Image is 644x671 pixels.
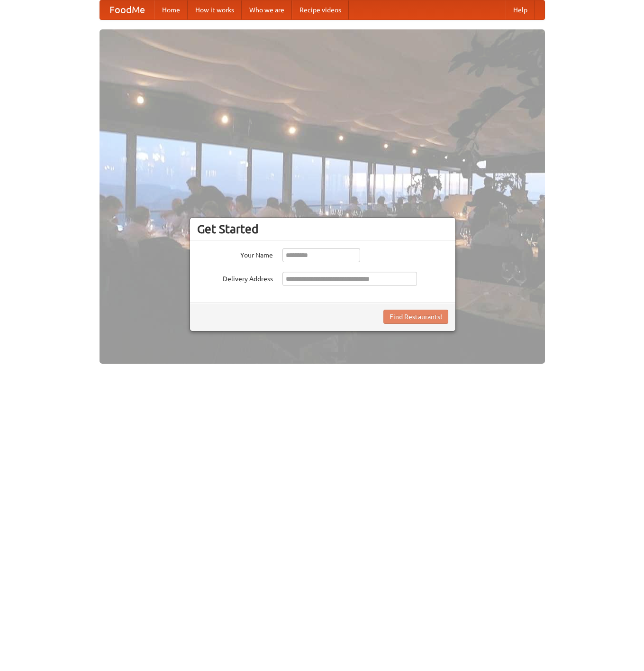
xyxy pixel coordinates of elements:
[197,272,273,284] label: Delivery Address
[242,0,292,19] a: Who we are
[197,222,448,236] h3: Get Started
[100,0,154,19] a: FoodMe
[154,0,188,19] a: Home
[383,310,448,324] button: Find Restaurants!
[188,0,242,19] a: How it works
[506,0,535,19] a: Help
[197,248,273,260] label: Your Name
[292,0,349,19] a: Recipe videos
